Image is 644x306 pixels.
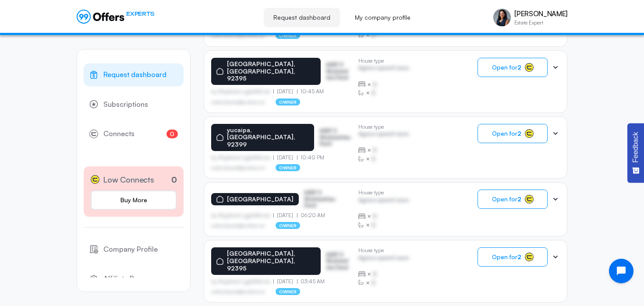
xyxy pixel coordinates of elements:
[297,88,324,95] p: 10:45 AM
[492,196,521,203] span: Open for
[276,32,301,39] p: owner
[264,8,340,27] a: Request dashboard
[372,88,375,97] span: B
[297,212,326,218] p: 06:20 AM
[358,221,409,229] div: ×
[358,80,409,89] div: ×
[373,212,377,221] span: B
[211,99,265,105] p: asdfasdfasasfd@asdfasd.asf
[227,60,315,82] p: [GEOGRAPHIC_DATA], [GEOGRAPHIC_DATA], 92395
[77,10,154,24] a: EXPERTS
[273,88,297,95] p: [DATE]
[211,155,273,161] p: by Afgdsrwe Ljgjkdfsbvas
[358,278,409,287] div: ×
[84,123,184,145] a: Connects0
[227,250,315,272] p: [GEOGRAPHIC_DATA], [GEOGRAPHIC_DATA], 92395
[492,130,521,137] span: Open for
[358,58,409,64] p: House type
[276,98,301,106] p: owner
[358,247,409,253] p: House type
[103,273,158,285] span: Affiliate Program
[103,173,154,186] span: Low Connects
[211,289,265,294] p: asdfasdfasasfd@asdfasd.asf
[84,267,184,290] a: Affiliate Program
[91,190,177,210] a: Buy More
[273,155,297,161] p: [DATE]
[358,155,409,163] div: ×
[517,195,521,203] strong: 2
[326,62,351,81] p: ASDF S Sfasfdasfdas Dasd
[227,127,309,148] p: yucaipa, [GEOGRAPHIC_DATA], 92399
[373,270,377,278] span: B
[276,164,301,171] p: owner
[358,197,409,205] p: Agrwsv qwervf oiuns
[297,155,325,161] p: 10:40 PM
[273,212,297,218] p: [DATE]
[492,253,521,260] span: Open for
[358,131,409,139] p: Agrwsv qwervf oiuns
[627,123,644,183] button: Feedback - Show survey
[211,33,265,38] p: asdfasdfasasfd@asdfasd.asf
[517,63,521,71] strong: 2
[326,252,351,271] p: ASDF S Sfasfdasfdas Dasd
[358,255,409,263] p: Agrwsv qwervf oiuns
[211,88,273,95] p: by Afgdsrwe Ljgjkdfsbvas
[304,190,348,208] p: ASDF S Sfasfdasfdas Dasd
[358,65,409,73] p: Agrwsv qwervf oiuns
[358,190,409,196] p: House type
[211,223,265,228] p: asdfasdfasasfd@asdfasd.asf
[227,196,294,203] p: [GEOGRAPHIC_DATA]
[211,278,273,285] p: by Afgdsrwe Ljgjkdfsbvas
[297,278,325,285] p: 03:45 AM
[273,278,297,285] p: [DATE]
[345,8,420,27] a: My company profile
[126,10,154,18] span: EXPERTS
[514,20,567,25] p: Estate Expert
[493,9,511,26] img: Vivienne Haroun
[166,130,178,138] span: 0
[478,124,548,143] button: Open for2
[211,165,265,170] p: asdfasdfasasfd@asdfasd.asf
[372,278,375,287] span: B
[514,10,567,18] p: [PERSON_NAME]
[478,58,548,77] button: Open for2
[84,238,184,261] a: Company Profile
[478,190,548,209] button: Open for2
[517,253,521,260] strong: 2
[478,247,548,267] button: Open for2
[358,146,409,155] div: ×
[84,93,184,116] a: Subscriptions
[171,174,177,186] p: 0
[372,155,375,163] span: B
[358,124,409,130] p: House type
[211,212,273,218] p: by Afgdsrwe Ljgjkdfsbvas
[373,146,377,155] span: B
[276,288,301,295] p: owner
[103,128,134,140] span: Connects
[517,130,521,137] strong: 2
[103,99,148,110] span: Subscriptions
[103,69,166,81] span: Request dashboard
[358,88,409,97] div: ×
[358,212,409,221] div: ×
[103,244,158,255] span: Company Profile
[372,221,375,229] span: B
[358,270,409,278] div: ×
[632,132,640,162] span: Feedback
[319,128,351,147] p: ASDF S Sfasfdasfdas Dasd
[276,222,301,229] p: owner
[373,80,377,89] span: B
[492,64,521,71] span: Open for
[84,63,184,86] a: Request dashboard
